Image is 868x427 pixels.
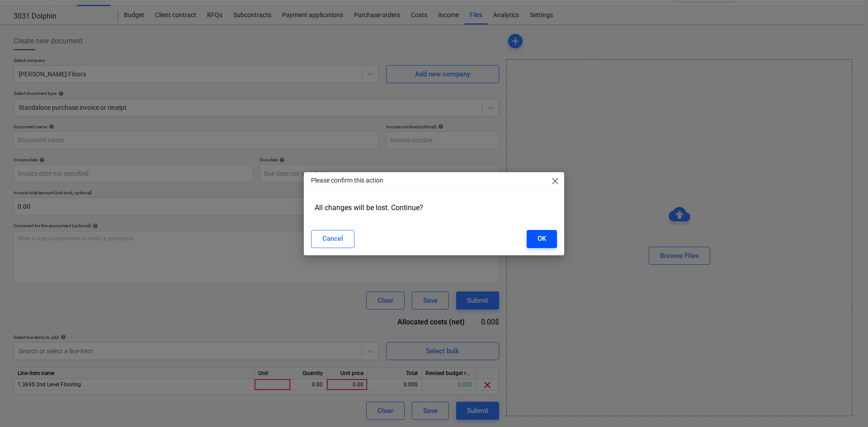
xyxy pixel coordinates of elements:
iframe: Chat Widget [823,384,868,427]
div: Cancel [322,233,343,244]
button: Cancel [311,230,354,248]
span: close [550,176,561,187]
div: All changes will be lost. Continue? [311,200,557,216]
p: Please confirm this action [311,176,383,185]
div: OK [538,233,546,244]
button: OK [527,230,557,248]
